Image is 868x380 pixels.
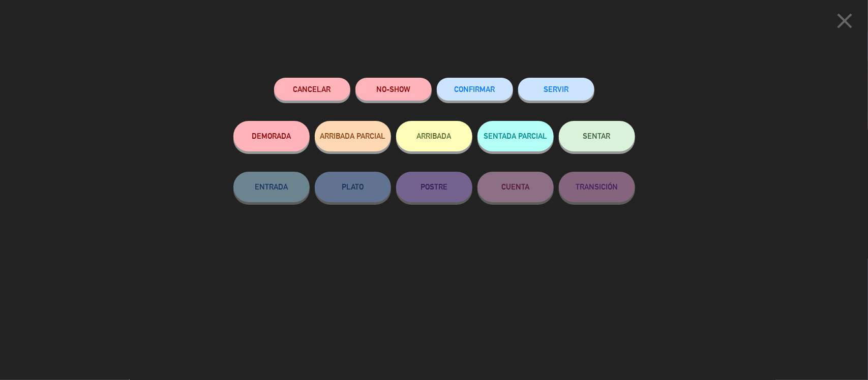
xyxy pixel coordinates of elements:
button: NO-SHOW [355,78,432,101]
button: CONFIRMAR [437,78,513,101]
button: ARRIBADA PARCIAL [315,121,391,151]
i: close [832,8,857,34]
button: SENTADA PARCIAL [477,121,554,151]
button: TRANSICIÓN [559,172,635,202]
button: DEMORADA [233,121,310,151]
button: ENTRADA [233,172,310,202]
span: ARRIBADA PARCIAL [320,132,385,140]
button: PLATO [315,172,391,202]
span: SENTAR [583,132,611,140]
button: CUENTA [477,172,554,202]
button: SENTAR [559,121,635,151]
button: ARRIBADA [396,121,472,151]
button: Cancelar [274,78,350,101]
span: CONFIRMAR [455,85,495,93]
button: POSTRE [396,172,472,202]
button: close [829,8,860,38]
button: SERVIR [518,78,594,101]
